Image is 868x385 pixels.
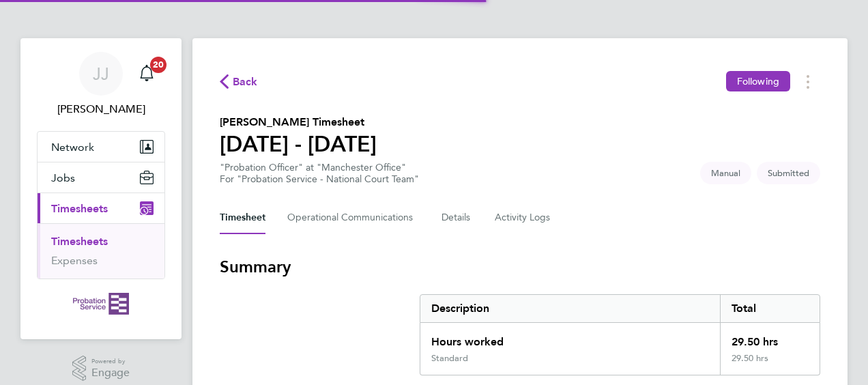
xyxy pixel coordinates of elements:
button: Timesheet [220,201,265,234]
button: Timesheets [38,193,164,223]
span: This timesheet was manually created. [700,162,751,184]
a: Powered byEngage [72,356,130,382]
a: 20 [133,52,160,96]
button: Details [442,201,473,234]
a: Expenses [51,254,98,267]
div: Summary [420,294,820,375]
div: 29.50 hrs [720,353,820,375]
a: JJ[PERSON_NAME] [37,52,165,117]
h3: Summary [220,256,820,278]
span: Following [737,75,779,87]
button: Activity Logs [495,201,552,234]
div: Total [720,295,820,322]
div: Timesheets [38,223,164,279]
span: JJ [93,65,109,83]
button: Following [726,71,790,91]
div: Standard [431,353,468,364]
button: Network [38,132,164,162]
a: Timesheets [51,235,108,248]
nav: Main navigation [20,38,182,339]
div: "Probation Officer" at "Manchester Office" [220,162,419,185]
button: Back [220,73,258,90]
span: James Jolly [37,101,165,117]
span: Back [233,74,258,90]
span: Network [51,141,94,154]
div: For "Probation Service - National Court Team" [220,173,419,185]
div: Hours worked [420,323,720,353]
button: Jobs [38,162,164,192]
span: Powered by [91,356,130,367]
h1: [DATE] - [DATE] [220,130,377,158]
img: probationservice-logo-retina.png [73,293,128,315]
button: Timesheets Menu [796,71,820,92]
span: Timesheets [51,202,108,215]
button: Operational Communications [287,201,420,234]
span: This timesheet is Submitted. [757,162,820,184]
h2: [PERSON_NAME] Timesheet [220,114,377,130]
span: 20 [150,57,167,73]
a: Go to home page [37,293,165,315]
div: 29.50 hrs [720,323,820,353]
span: Jobs [51,171,75,184]
span: Engage [91,367,130,379]
div: Description [420,295,720,322]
